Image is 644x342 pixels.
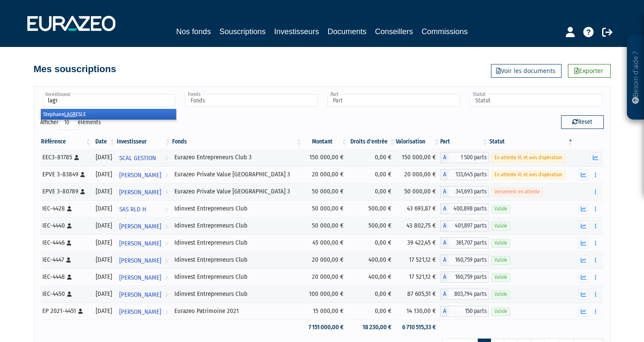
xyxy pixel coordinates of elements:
th: Investisseur: activer pour trier la colonne par ordre croissant [116,134,171,149]
div: A - Idinvest Entrepreneurs Club [440,254,488,266]
td: 43 802,75 € [396,217,440,234]
td: 150 000,00 € [396,149,440,166]
a: [PERSON_NAME] [116,234,171,251]
div: A - Eurazeo Private Value Europe 3 [440,186,488,197]
div: [DATE] [95,289,113,298]
div: Idinvest Entrepreneurs Club [174,238,300,247]
span: A [440,237,449,248]
a: SAS RLD H [116,200,171,217]
td: 17 521,12 € [396,251,440,269]
span: Valide [491,222,510,230]
div: A - Eurazeo Entrepreneurs Club 3 [440,152,488,163]
span: 803,794 parts [449,289,488,300]
i: [Français] Personne physique [68,275,72,280]
div: Eurazeo Patrimoine 2021 [174,307,300,316]
i: Voir l'investisseur [165,304,168,320]
td: 45 000,00 € [303,234,348,251]
span: En attente VL et avis d'opération [491,171,565,179]
a: [PERSON_NAME] [116,269,171,286]
td: 50 000,00 € [303,183,348,200]
span: Valide [491,307,510,316]
div: IEC-4450 [43,289,89,298]
i: Voir l'investisseur [165,167,168,183]
h4: Mes souscriptions [34,64,116,74]
div: A - Idinvest Entrepreneurs Club [440,203,488,214]
span: [PERSON_NAME] [119,270,161,286]
span: [PERSON_NAME] [119,219,161,234]
span: A [440,186,449,197]
td: 500,00 € [348,217,396,234]
span: 150 parts [449,306,488,317]
i: [Français] Personne physique [79,309,83,314]
div: [DATE] [95,170,113,179]
div: IEC-4446 [43,238,89,247]
div: Idinvest Entrepreneurs Club [174,221,300,230]
a: [PERSON_NAME] [116,166,171,183]
div: EP 2021-4451 [43,307,89,316]
a: Conseillers [375,26,413,38]
span: Valide [491,290,510,298]
div: IEC-4428 [43,204,89,213]
th: Montant: activer pour trier la colonne par ordre croissant [303,134,348,149]
div: A - Idinvest Entrepreneurs Club [440,272,488,283]
td: 6 710 515,33 € [396,320,440,335]
th: Part: activer pour trier la colonne par ordre croissant [440,134,488,149]
th: Référence : activer pour trier la colonne par ordre croissant [41,134,92,149]
i: [Français] Personne physique [75,155,79,160]
li: Stephane ESLE [41,109,176,120]
i: Voir l'investisseur [165,184,168,200]
span: Valide [491,256,510,264]
a: Investisseurs [274,26,319,38]
div: IEC-4440 [43,221,89,230]
th: Statut : activer pour trier la colonne par ordre d&eacute;croissant [488,134,574,149]
span: [PERSON_NAME] [119,167,161,183]
span: [PERSON_NAME] [119,287,161,303]
div: [DATE] [95,307,113,316]
span: Valide [491,205,510,213]
div: A - Eurazeo Private Value Europe 3 [440,169,488,180]
th: Droits d'entrée: activer pour trier la colonne par ordre croissant [348,134,396,149]
div: Eurazeo Private Value [GEOGRAPHIC_DATA] 3 [174,170,300,179]
a: Voir les documents [491,64,562,78]
div: [DATE] [95,255,113,264]
span: [PERSON_NAME] [119,236,161,251]
span: [PERSON_NAME] [119,253,161,269]
td: 87 605,51 € [396,286,440,303]
a: [PERSON_NAME] [116,286,171,303]
span: 160,759 parts [449,272,488,283]
td: 0,00 € [348,149,396,166]
span: 160,759 parts [449,254,488,266]
span: SAS RLD H [119,202,146,217]
td: 50 000,00 € [303,200,348,217]
td: 0,00 € [348,286,396,303]
span: En attente VL et avis d'opération [491,154,565,162]
i: Voir l'investisseur [165,236,168,251]
td: 50 000,00 € [396,183,440,200]
a: Exporter [568,64,611,78]
td: 39 422,45 € [396,234,440,251]
span: A [440,169,449,180]
a: [PERSON_NAME] [116,303,171,320]
i: [Français] Personne physique [81,172,85,177]
em: LAGR [65,111,76,117]
td: 0,00 € [348,234,396,251]
i: [Français] Personne physique [81,189,85,194]
div: Idinvest Entrepreneurs Club [174,272,300,281]
div: EEC3-81785 [43,153,89,162]
span: 361,707 parts [449,237,488,248]
div: A - Idinvest Entrepreneurs Club [440,220,488,231]
a: Commissions [422,26,468,38]
a: Souscriptions [219,26,265,39]
div: A - Eurazeo Patrimoine 2021 [440,306,488,317]
select: Afficheréléments [59,115,78,130]
i: Voir l'investisseur [165,270,168,286]
div: IEC-4447 [43,255,89,264]
td: 15 000,00 € [303,303,348,320]
i: Voir l'investisseur [165,253,168,269]
td: 0,00 € [348,303,396,320]
span: A [440,152,449,163]
i: [Français] Personne physique [68,206,72,211]
i: Voir l'investisseur [165,287,168,303]
span: A [440,203,449,214]
div: [DATE] [95,221,113,230]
